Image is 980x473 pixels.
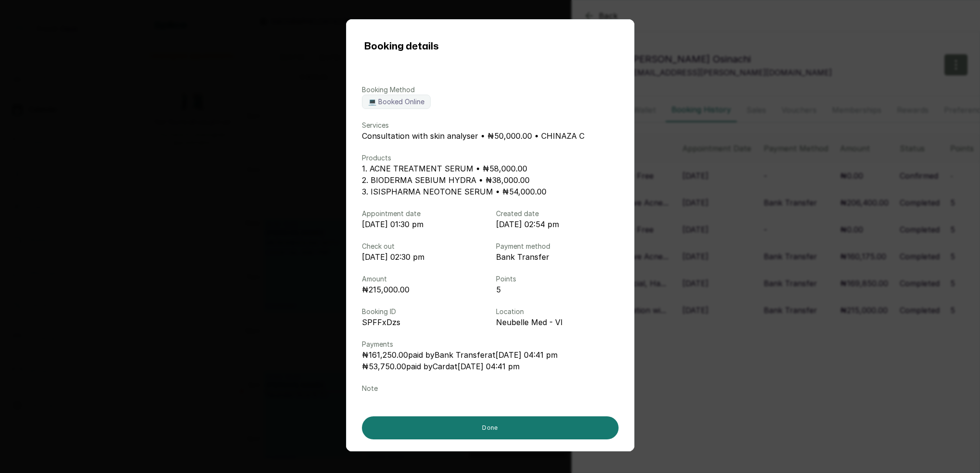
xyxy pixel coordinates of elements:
[362,361,619,372] p: ₦53,750.00 paid by Card at [DATE] 04:41 pm
[362,384,619,393] p: Note
[496,242,619,251] p: Payment method
[496,218,619,230] p: [DATE] 02:54 pm
[362,209,484,218] p: Appointment date
[362,174,619,186] p: 2. BIODERMA SEBIUM HYDRA • ₦38,000.00
[362,85,619,95] p: Booking Method
[362,251,484,263] p: [DATE] 02:30 pm
[362,95,431,109] label: 💻 Booked Online
[364,39,438,54] h1: Booking details
[362,340,619,349] p: Payments
[362,163,619,174] p: 1. ACNE TREATMENT SERUM • ₦58,000.00
[362,284,484,295] p: ₦215,000.00
[496,284,619,295] p: 5
[496,316,619,328] p: Neubelle Med - VI
[496,307,619,316] p: Location
[362,242,484,251] p: Check out
[362,274,484,284] p: Amount
[496,251,619,263] p: Bank Transfer
[496,209,619,218] p: Created date
[362,218,484,230] p: [DATE] 01:30 pm
[362,121,619,130] p: Services
[362,130,619,142] p: Consultation with skin analyser • ₦50,000.00 • CHINAZA C
[362,416,619,439] button: Done
[362,349,619,361] p: ₦161,250.00 paid by Bank Transfer at [DATE] 04:41 pm
[362,316,484,328] p: SPFFxDzs
[362,153,619,163] p: Products
[362,307,484,316] p: Booking ID
[496,274,619,284] p: Points
[362,186,619,197] p: 3. ISISPHARMA NEOTONE SERUM • ₦54,000.00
